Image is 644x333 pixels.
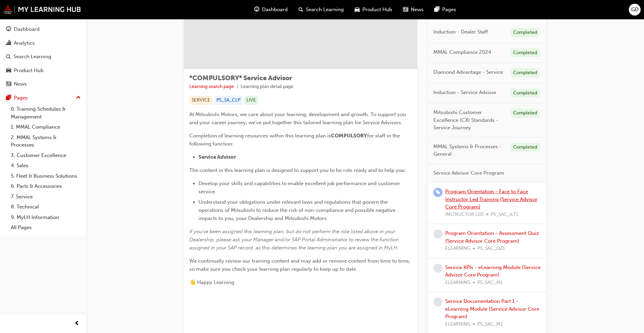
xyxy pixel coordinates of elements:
a: Learning search page [189,84,234,89]
span: learningRecordVerb_NONE-icon [433,264,443,273]
span: pages-icon [6,95,11,101]
span: learningRecordVerb_ENROLL-icon [433,188,443,197]
button: GD [629,4,641,16]
a: Dashboard [3,23,84,36]
div: SERVICE [189,96,213,105]
span: prev-icon [74,319,79,328]
a: 4. Sales [8,160,84,171]
a: pages-iconPages [429,3,461,17]
span: *COMPULSORY* Service Advisor [189,74,292,82]
span: Induction - Service Advisor [433,89,497,96]
a: guage-iconDashboard [249,3,293,17]
span: pages-icon [434,5,439,14]
div: Dashboard [14,25,40,33]
span: news-icon [403,5,408,14]
span: car-icon [6,68,11,74]
div: Analytics [14,39,35,47]
span: PS_SAC_M1 [477,279,503,287]
span: MMAL Systems & Processes - General [433,143,505,158]
span: Product Hub [362,6,392,14]
span: search-icon [299,5,303,14]
a: Program Orientation - Face to Face Instructor Led Training (Service Advisor Core Program) [445,188,538,210]
span: news-icon [6,81,11,87]
span: At Mitsubishi Motors, we care about your learning, development and growth. To support you and you... [189,111,407,126]
button: Pages [3,92,84,104]
span: Search Learning [306,6,344,14]
span: COMPULSORY [331,133,367,139]
a: 8. Technical [8,202,84,212]
span: If you've been assigned this learning plan, but do not perform the role listed above in your Deal... [189,228,400,251]
a: Program Orientation - Assessment Quiz (Service Advisor Core Program) [445,230,539,244]
span: We continually review our training content and may add or remove content from time to time, so ma... [189,258,411,272]
div: PS_SA_CLP [214,96,243,105]
span: PS_SAC_M2 [477,320,503,328]
div: Search Learning [14,53,51,61]
a: 6. Parts & Accessories [8,181,84,192]
a: Service Documentation Part 1 - eLearning Module (Service Advisor Core Program) [445,298,539,319]
a: 5. Fleet & Business Solutions [8,171,84,181]
a: Search Learning [3,50,84,63]
a: Analytics [3,37,84,49]
img: mmal [3,5,81,14]
span: Service Advisor Core Program [433,169,504,177]
div: Completed [511,89,540,98]
button: DashboardAnalyticsSearch LearningProduct HubNews [3,22,84,92]
span: PS_SAC_QZ1 [477,245,505,252]
span: News [411,6,424,14]
span: guage-icon [254,5,259,14]
span: Pages [442,6,456,14]
a: 3. Customer Excellence [8,150,84,161]
a: 9. MyLH Information [8,212,84,223]
span: chart-icon [6,40,11,46]
span: Dashboard [262,6,288,14]
span: Develop your skills and capabilities to enable excellent job performance and customer service. [198,180,402,195]
span: for staff in the following function: [189,133,401,147]
span: guage-icon [6,26,11,32]
a: 7. Service [8,192,84,202]
span: Service Advisor [198,154,236,160]
div: Completed [511,48,540,58]
div: Completed [511,28,540,37]
span: MMAL Compliance 2024 [433,48,491,56]
div: News [14,80,27,88]
span: learningRecordVerb_NONE-icon [433,229,443,239]
div: Pages [14,94,28,102]
span: ELEARNING [445,320,470,328]
a: news-iconNews [398,3,429,17]
span: Understand your obligations under relevant laws and regulations that govern the operations of Mit... [198,199,397,221]
a: 2. MMAL Systems & Processes [8,132,84,150]
a: 0. Training Schedules & Management [8,104,84,122]
span: GD [631,6,639,14]
span: Completion of learning resources within this learning plan is [189,133,331,139]
span: The content in this learning plan is designed to support you to be role ready and to help you: [189,167,406,173]
a: Service KPIs - eLearning Module (Service Advisor Core Program) [445,264,541,278]
a: car-iconProduct Hub [349,3,398,17]
span: ELEARNING [445,245,470,252]
span: Induction - Dealer Staff [433,28,488,36]
span: Mitsubishi Customer Excellence (CX) Standards - Service Journey [433,109,505,132]
span: ELEARNING [445,279,470,287]
span: Diamond Advantage - Service [433,68,503,76]
span: 👋 Happy Learning [189,279,234,285]
span: INSTRUCTOR LED [445,211,484,219]
span: up-icon [76,93,81,102]
div: Completed [511,68,540,77]
li: Learning plan detail page [241,83,293,91]
a: News [3,78,84,90]
span: PS_SAC_ILT1 [491,211,518,219]
span: search-icon [6,54,11,60]
div: Product Hub [14,67,44,74]
span: car-icon [355,5,360,14]
div: LIVE [244,96,258,105]
span: learningRecordVerb_NONE-icon [433,297,443,307]
a: search-iconSearch Learning [293,3,349,17]
a: Product Hub [3,64,84,77]
a: All Pages [8,222,84,233]
div: Completed [511,109,540,118]
div: Completed [511,143,540,152]
a: 1. MMAL Compliance [8,122,84,132]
